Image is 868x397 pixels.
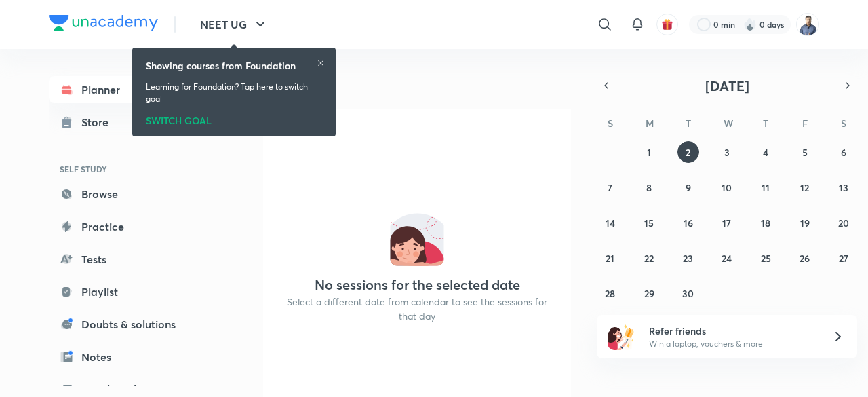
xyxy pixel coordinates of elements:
abbr: Saturday [841,117,846,130]
abbr: September 2, 2025 [686,146,690,159]
button: September 5, 2025 [794,141,816,163]
button: September 16, 2025 [677,212,699,233]
abbr: September 14, 2025 [606,216,615,229]
button: September 9, 2025 [677,176,699,198]
img: No events [390,212,444,266]
abbr: September 27, 2025 [839,252,848,265]
a: Browse [49,181,206,208]
abbr: September 9, 2025 [686,181,691,194]
button: September 8, 2025 [638,176,660,198]
button: September 12, 2025 [794,176,816,198]
div: Store [81,114,117,130]
button: September 17, 2025 [716,212,738,233]
h6: SELF STUDY [49,157,206,181]
abbr: September 21, 2025 [606,252,614,265]
a: Tests [49,246,206,273]
abbr: September 15, 2025 [644,216,654,229]
button: September 15, 2025 [638,212,660,233]
button: September 3, 2025 [716,141,738,163]
button: September 20, 2025 [833,212,854,233]
button: September 14, 2025 [599,212,621,233]
img: referral [608,323,635,350]
img: Rajiv Kumar Tiwari [796,13,819,36]
a: Company Logo [49,15,158,35]
abbr: September 12, 2025 [800,181,809,194]
abbr: September 23, 2025 [683,252,693,265]
abbr: Wednesday [724,117,733,130]
button: avatar [656,14,678,35]
abbr: September 8, 2025 [646,181,652,194]
button: September 10, 2025 [716,176,738,198]
abbr: September 30, 2025 [682,287,694,300]
abbr: September 19, 2025 [800,216,810,229]
abbr: September 10, 2025 [722,181,732,194]
abbr: September 16, 2025 [684,216,693,229]
abbr: September 29, 2025 [644,287,654,300]
p: Select a different date from calendar to see the sessions for that day [279,295,555,323]
div: SWITCH GOAL [146,111,322,126]
abbr: Friday [802,117,808,130]
a: Doubts & solutions [49,311,206,338]
span: [DATE] [705,77,749,95]
button: September 29, 2025 [638,282,660,304]
button: September 7, 2025 [599,176,621,198]
img: Company Logo [49,15,158,31]
abbr: September 7, 2025 [608,181,612,194]
button: September 2, 2025 [677,141,699,163]
abbr: September 20, 2025 [838,216,849,229]
button: September 6, 2025 [833,141,854,163]
button: September 21, 2025 [599,247,621,269]
abbr: Monday [646,117,654,130]
p: Win a laptop, vouchers & more [649,338,816,350]
button: NEET UG [192,11,277,38]
button: September 30, 2025 [677,282,699,304]
img: streak [743,18,757,31]
button: September 27, 2025 [833,247,854,269]
abbr: September 18, 2025 [761,216,770,229]
abbr: September 24, 2025 [722,252,732,265]
a: Practice [49,213,206,240]
abbr: Thursday [763,117,768,130]
abbr: September 1, 2025 [647,146,651,159]
button: September 4, 2025 [755,141,776,163]
a: Notes [49,343,206,371]
h4: [DATE] [263,76,582,92]
button: September 1, 2025 [638,141,660,163]
button: September 26, 2025 [794,247,816,269]
button: September 19, 2025 [794,212,816,233]
h6: Showing courses from Foundation [146,58,296,73]
button: September 22, 2025 [638,247,660,269]
a: Playlist [49,278,206,305]
h6: Refer friends [649,324,816,338]
abbr: September 4, 2025 [763,146,768,159]
button: September 13, 2025 [833,176,854,198]
abbr: September 22, 2025 [644,252,654,265]
abbr: September 28, 2025 [605,287,615,300]
button: September 25, 2025 [755,247,776,269]
h4: No sessions for the selected date [315,277,520,293]
abbr: September 13, 2025 [839,181,848,194]
p: Learning for Foundation? Tap here to switch goal [146,81,322,105]
abbr: Sunday [608,117,613,130]
abbr: September 6, 2025 [841,146,846,159]
abbr: September 3, 2025 [724,146,730,159]
abbr: September 26, 2025 [800,252,810,265]
abbr: September 17, 2025 [722,216,731,229]
abbr: September 25, 2025 [761,252,771,265]
button: September 18, 2025 [755,212,776,233]
abbr: September 11, 2025 [762,181,770,194]
button: September 24, 2025 [716,247,738,269]
a: Planner [49,76,206,103]
abbr: September 5, 2025 [802,146,808,159]
button: September 23, 2025 [677,247,699,269]
button: September 11, 2025 [755,176,776,198]
a: Store [49,109,206,136]
abbr: Tuesday [686,117,691,130]
button: [DATE] [616,76,838,95]
button: September 28, 2025 [599,282,621,304]
img: avatar [661,18,673,31]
